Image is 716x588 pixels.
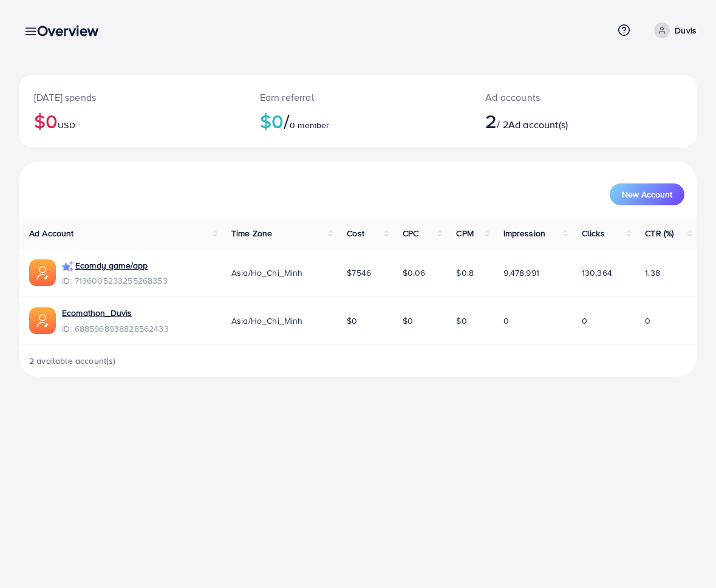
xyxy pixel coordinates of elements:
img: ic-ads-acc.e4c84228.svg [29,307,56,334]
img: campaign smart+ [62,261,73,272]
p: Ad accounts [485,90,626,104]
span: 130,364 [582,267,612,279]
span: Time Zone [231,227,272,239]
img: ic-ads-acc.e4c84228.svg [29,259,56,286]
span: $0 [347,315,357,327]
h2: / 2 [485,109,626,132]
span: Cost [347,227,364,239]
span: CPM [456,227,473,239]
span: 1.38 [645,267,660,279]
span: New Account [622,190,672,199]
h2: $0 [260,109,457,132]
h2: $0 [34,109,231,132]
span: 0 member [290,119,329,131]
span: USD [58,119,75,131]
span: $0 [456,315,466,327]
a: Duvis [649,22,697,38]
span: 2 [485,107,497,135]
p: Duvis [675,23,697,38]
span: Impression [503,227,546,239]
span: 9,478,991 [503,267,539,279]
p: Earn referral [260,90,457,104]
span: $0.8 [456,267,474,279]
h3: Overview [37,22,108,39]
span: 0 [582,315,587,327]
span: Asia/Ho_Chi_Minh [231,267,303,279]
button: New Account [610,183,684,205]
a: Ecomathon_Duvis [62,307,132,319]
span: Clicks [582,227,605,239]
iframe: Chat [664,533,707,579]
span: $0 [403,315,413,327]
a: Ecomdy game/app [75,259,148,272]
span: 0 [645,315,650,327]
span: $0.06 [403,267,426,279]
span: / [284,107,290,135]
span: 2 available account(s) [29,355,116,367]
span: CPC [403,227,418,239]
span: Ad account(s) [508,118,568,131]
span: Ad Account [29,227,74,239]
span: $7546 [347,267,371,279]
p: [DATE] spends [34,90,231,104]
span: ID: 6885968938828562433 [62,323,169,335]
span: CTR (%) [645,227,673,239]
span: ID: 7136005233255268353 [62,275,168,287]
span: 0 [503,315,509,327]
span: Asia/Ho_Chi_Minh [231,315,303,327]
